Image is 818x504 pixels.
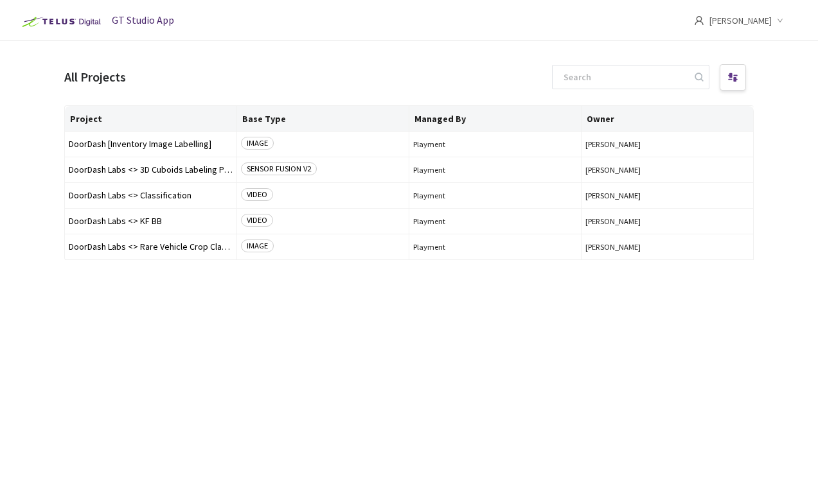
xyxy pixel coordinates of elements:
img: Telus [15,12,105,32]
span: down [777,17,783,24]
th: Managed By [409,106,582,132]
span: Playment [413,216,577,226]
span: Playment [413,191,577,200]
th: Base Type [237,106,409,132]
th: Project [65,106,237,132]
button: DoorDash Labs <> Rare Vehicle Crop Classification [69,242,233,252]
span: Playment [413,165,577,175]
button: DoorDash Labs <> 3D Cuboids Labeling Project [69,165,233,175]
button: [PERSON_NAME] [585,216,749,226]
button: [PERSON_NAME] [585,242,749,252]
span: DoorDash Labs <> KF BB [69,216,233,226]
div: All Projects [64,68,126,87]
button: [PERSON_NAME] [585,191,749,200]
span: DoorDash [Inventory Image Labelling] [69,139,233,149]
input: Search [556,65,693,89]
span: VIDEO [241,188,273,201]
span: IMAGE [241,239,274,252]
span: IMAGE [241,137,274,150]
span: VIDEO [241,214,273,227]
span: user [694,15,704,26]
span: DoorDash Labs <> Classification [69,191,233,200]
span: Playment [413,242,577,252]
button: [PERSON_NAME] [585,165,749,175]
span: SENSOR FUSION V2 [241,162,317,175]
span: Playment [413,139,577,149]
th: Owner [582,106,754,132]
span: GT Studio App [112,13,174,26]
button: [PERSON_NAME] [585,139,749,149]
